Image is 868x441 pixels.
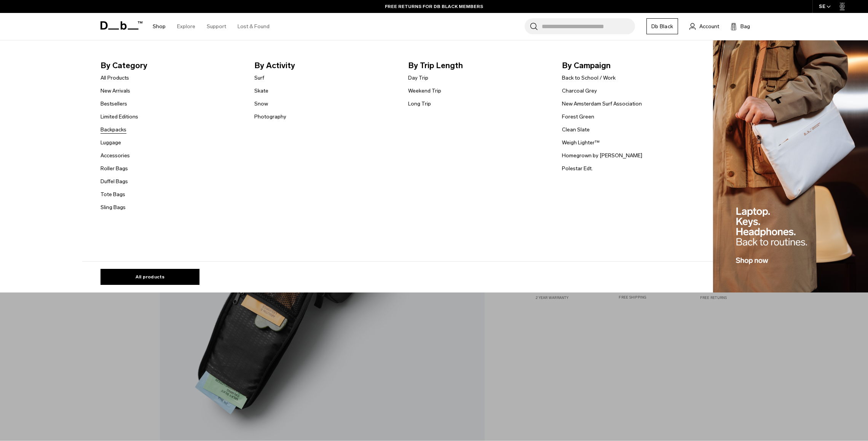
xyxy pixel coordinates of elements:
[562,126,590,134] a: Clean Slate
[153,13,166,40] a: Shop
[740,22,750,30] span: Bag
[101,190,125,198] a: Tote Bags
[731,22,750,31] button: Bag
[101,74,129,82] a: All Products
[254,113,286,121] a: Photography
[177,13,195,40] a: Explore
[689,22,719,31] a: Account
[562,74,616,82] a: Back to School / Work
[408,59,550,72] span: By Trip Length
[562,165,593,173] a: Polestar Edt.
[101,177,128,185] a: Duffel Bags
[408,87,441,95] a: Weekend Trip
[562,113,594,121] a: Forest Green
[646,18,678,34] a: Db Black
[254,74,264,82] a: Surf
[101,100,127,108] a: Bestsellers
[101,59,242,72] span: By Category
[101,269,199,285] a: All products
[699,22,719,30] span: Account
[101,113,138,121] a: Limited Editions
[713,40,868,292] img: Db
[238,13,270,40] a: Lost & Found
[254,100,268,108] a: Snow
[101,203,126,211] a: Sling Bags
[101,152,130,160] a: Accessories
[101,139,121,147] a: Luggage
[101,126,126,134] a: Backpacks
[385,3,483,10] a: FREE RETURNS FOR DB BLACK MEMBERS
[254,87,268,95] a: Skate
[147,13,275,40] nav: Main Navigation
[254,59,396,72] span: By Activity
[562,59,704,72] span: By Campaign
[562,139,600,147] a: Weigh Lighter™
[562,152,642,160] a: Homegrown by [PERSON_NAME]
[408,100,431,108] a: Long Trip
[408,74,428,82] a: Day Trip
[562,100,642,108] a: New Amsterdam Surf Association
[101,165,128,173] a: Roller Bags
[562,87,597,95] a: Charcoal Grey
[101,87,130,95] a: New Arrivals
[207,13,226,40] a: Support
